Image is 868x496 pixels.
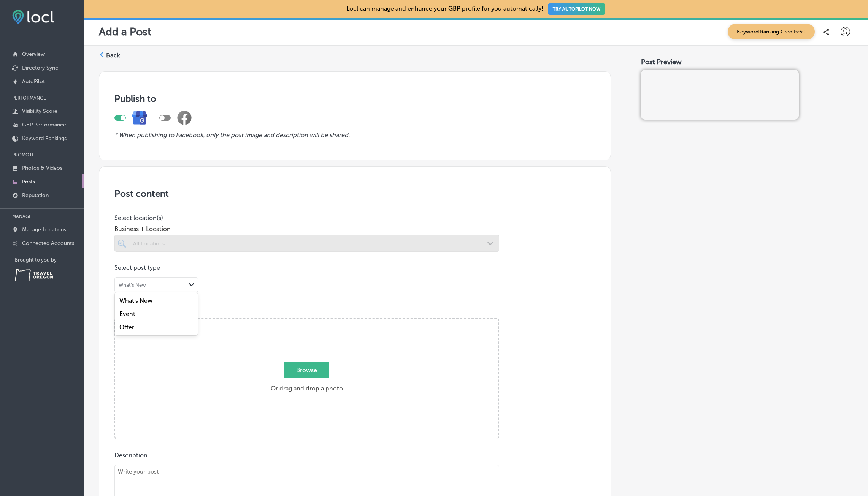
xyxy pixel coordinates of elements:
label: What's New [119,297,152,304]
p: Keyword Rankings [22,135,67,142]
label: Or drag and drop a photo [268,363,346,396]
img: Travel Oregon [15,269,53,281]
p: Posts [22,178,35,185]
i: * When publishing to Facebook, only the post image and description will be shared. [114,131,350,139]
button: TRY AUTOPILOT NOW [548,3,605,15]
span: Business + Location [114,225,499,232]
h3: Publish to [114,93,595,104]
p: AutoPilot [22,78,45,85]
p: Reputation [22,192,49,199]
span: Keyword Ranking Credits: 60 [728,24,815,39]
p: Select post type [114,264,595,271]
span: Browse [284,362,329,378]
p: Visibility Score [22,108,57,114]
div: Post Preview [641,58,853,66]
p: Manage Locations [22,226,66,233]
p: GBP Performance [22,122,66,128]
p: Brought to you by [15,257,84,263]
p: Select location(s) [114,214,499,221]
label: Description [114,452,148,459]
img: fda3e92497d09a02dc62c9cd864e3231.png [12,10,54,24]
label: Back [106,51,120,60]
label: Offer [119,324,134,331]
h3: Post content [114,188,595,199]
p: Overview [22,51,45,57]
p: Connected Accounts [22,240,74,246]
p: Photos & Videos [22,165,62,171]
label: Event [119,310,135,318]
div: What's New [119,282,146,288]
p: Add a Post [99,25,151,38]
p: Image [114,305,595,312]
p: Directory Sync [22,65,58,71]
